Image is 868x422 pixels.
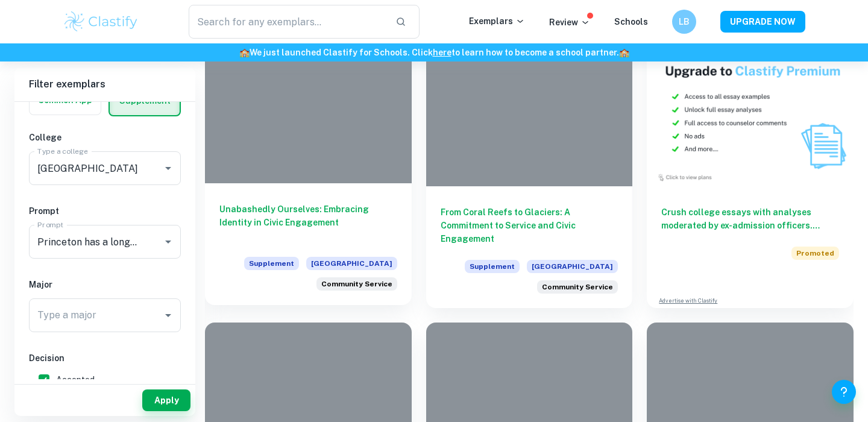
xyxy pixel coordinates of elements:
h6: We just launched Clastify for Schools. Click to learn how to become a school partner. [2,46,866,59]
a: Advertise with Clastify [659,297,717,305]
a: here [433,48,451,57]
button: Open [160,160,177,177]
span: Community Service [542,282,613,292]
span: [GEOGRAPHIC_DATA] [527,260,618,273]
h6: College [29,131,181,144]
div: Princeton has a longstanding commitment to understanding our responsibility to society through se... [537,280,618,294]
input: Search for any exemplars... [189,5,386,39]
h6: LB [678,15,691,28]
span: 🏫 [619,48,629,57]
span: Promoted [791,247,839,260]
span: Accepted [56,373,95,386]
label: Type a college [37,146,87,156]
a: Schools [614,17,648,27]
span: [GEOGRAPHIC_DATA] [306,257,397,270]
h6: From Coral Reefs to Glaciers: A Commitment to Service and Civic Engagement [441,206,618,245]
label: Prompt [37,219,64,230]
img: Thumbnail [647,31,854,186]
h6: Prompt [29,204,181,218]
span: Supplement [465,260,520,273]
a: From Coral Reefs to Glaciers: A Commitment to Service and Civic EngagementSupplement[GEOGRAPHIC_D... [426,31,633,308]
p: Review [549,16,590,29]
button: Open [160,307,177,324]
button: Apply [142,389,190,411]
span: Supplement [244,257,299,270]
button: Help and Feedback [832,380,856,404]
h6: Major [29,278,181,291]
a: Unabashedly Ourselves: Embracing Identity in Civic EngagementSupplement[GEOGRAPHIC_DATA]Princeton... [205,31,412,308]
div: Princeton has a longstanding commitment to understanding our responsibility to society through se... [316,277,397,291]
span: Community Service [321,279,392,289]
h6: Filter exemplars [14,68,195,101]
h6: Decision [29,351,181,365]
span: 🏫 [239,48,250,57]
h6: Crush college essays with analyses moderated by ex-admission officers. Upgrade now [661,206,839,232]
h6: Unabashedly Ourselves: Embracing Identity in Civic Engagement [219,203,397,242]
button: UPGRADE NOW [720,11,805,33]
button: Open [160,233,177,250]
p: Exemplars [469,14,525,28]
button: LB [672,10,696,34]
img: Clastify logo [63,10,139,34]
